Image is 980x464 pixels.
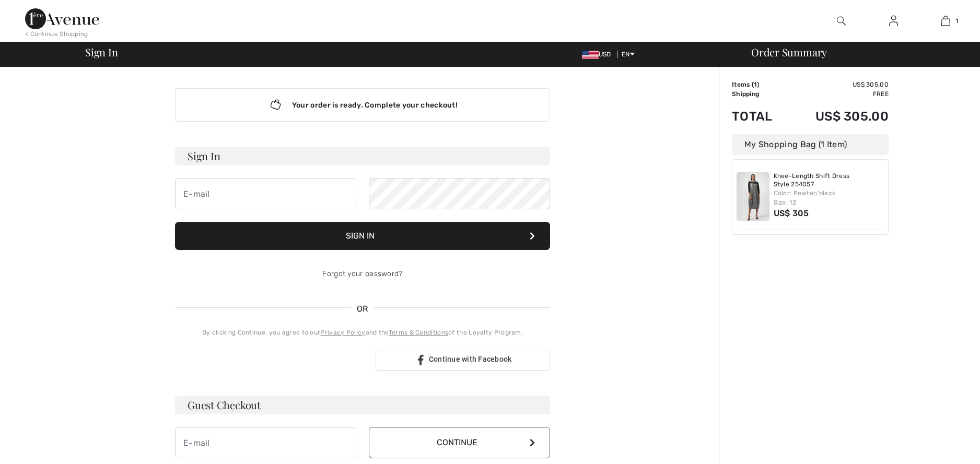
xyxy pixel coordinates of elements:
[175,88,550,122] div: Your order is ready. Complete your checkout!
[774,208,809,218] span: US$ 305
[175,147,550,165] h3: Sign In
[25,29,88,39] div: < Continue Shopping
[732,99,788,134] td: Total
[582,51,615,58] span: USD
[175,178,356,209] input: E-mail
[369,427,550,458] button: Continue
[175,222,550,250] button: Sign In
[732,134,889,155] div: My Shopping Bag (1 Item)
[320,329,365,336] a: Privacy Policy
[352,303,374,315] span: OR
[25,8,99,29] img: 1ère Avenue
[322,269,402,278] a: Forgot your password?
[170,349,372,372] iframe: Sign in with Google Button
[737,172,769,221] img: Knee-Length Shift Dress Style 254057
[175,396,550,414] h3: Guest Checkout
[376,350,550,371] a: Continue with Facebook
[739,47,974,57] div: Order Summary
[732,80,788,89] td: Items ( )
[582,51,599,59] img: US Dollar
[85,47,118,57] span: Sign In
[754,81,757,88] span: 1
[774,188,884,207] div: Color: Pewter/black Size: 12
[622,51,635,58] span: EN
[175,427,356,458] input: E-mail
[429,355,512,363] span: Continue with Facebook
[175,328,550,337] div: By clicking Continue, you agree to our and the of the Loyalty Program.
[732,89,788,99] td: Shipping
[389,329,448,336] a: Terms & Conditions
